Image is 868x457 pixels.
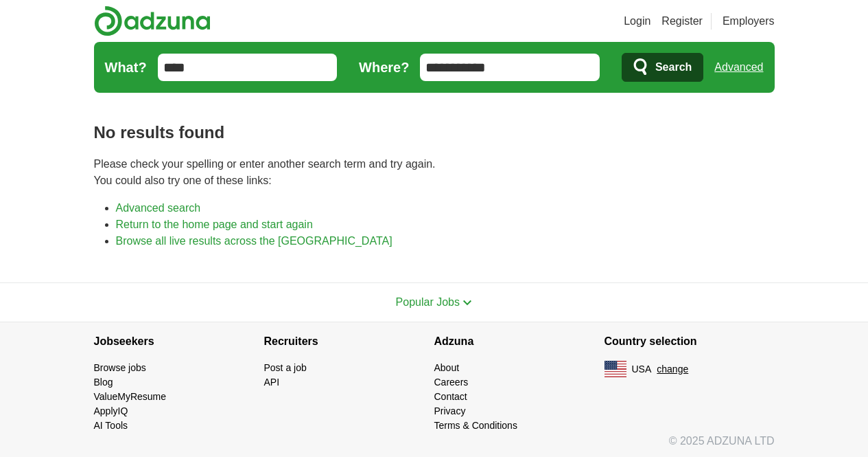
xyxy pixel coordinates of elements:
a: Register [661,13,703,30]
span: Popular Jobs [396,296,460,308]
img: toggle icon [462,300,472,306]
label: What? [105,57,147,78]
a: Advanced [714,54,763,81]
img: US flag [605,361,626,377]
h4: Country selection [605,322,775,361]
a: Terms & Conditions [434,420,517,431]
p: Please check your spelling or enter another search term and try again. You could also try one of ... [94,156,775,189]
a: Browse jobs [94,362,146,373]
a: Advanced search [116,202,201,214]
span: Search [655,54,692,81]
a: Privacy [434,405,466,416]
a: AI Tools [94,420,128,431]
a: ApplyIQ [94,405,128,416]
a: Return to the home page and start again [116,219,313,230]
img: Adzuna logo [94,5,211,36]
a: ValueMyResume [94,391,167,402]
a: Login [624,13,650,30]
a: Blog [94,377,113,388]
a: Employers [723,13,775,30]
button: Search [622,53,703,82]
h1: No results found [94,120,775,145]
a: About [434,362,460,373]
button: change [657,362,688,377]
a: Contact [434,391,467,402]
a: Careers [434,377,469,388]
label: Where? [359,57,409,78]
a: Browse all live results across the [GEOGRAPHIC_DATA] [116,235,392,247]
span: USA [632,362,652,377]
a: Post a job [264,362,307,373]
a: API [264,377,280,388]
